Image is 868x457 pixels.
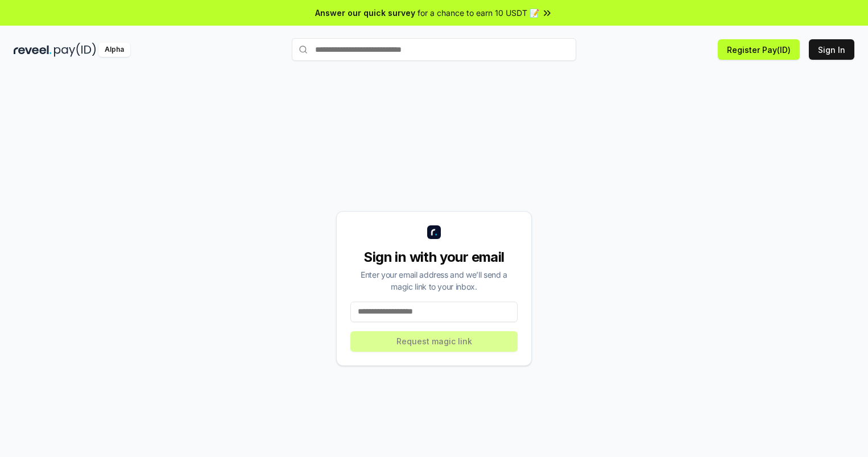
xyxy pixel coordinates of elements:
img: pay_id [54,43,96,57]
div: Enter your email address and we’ll send a magic link to your inbox. [350,269,518,293]
div: Sign in with your email [350,248,518,266]
img: reveel_dark [14,43,52,57]
img: logo_small [427,225,441,239]
span: for a chance to earn 10 USDT 📝 [418,7,539,19]
div: Alpha [98,43,130,57]
span: Answer our quick survey [315,7,415,19]
button: Sign In [809,39,854,60]
button: Register Pay(ID) [718,39,800,60]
